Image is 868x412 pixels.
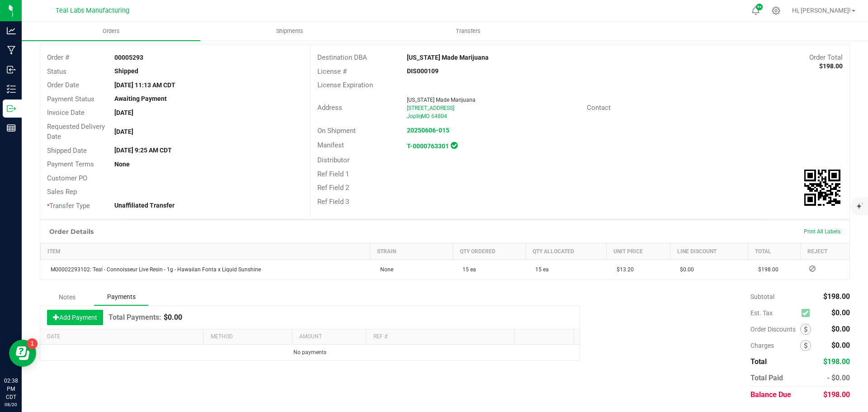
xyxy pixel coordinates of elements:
[823,390,850,399] span: $198.00
[47,81,79,89] span: Order Date
[49,228,94,235] h1: Order Details
[802,307,814,319] span: Calculate excise tax
[750,309,798,317] span: Est. Tax
[164,313,182,322] p: $0.00
[94,289,148,306] div: Payments
[748,243,800,260] th: Total
[819,62,843,70] strong: $198.00
[47,147,87,155] span: Shipped Date
[114,95,167,102] strong: Awaiting Payment
[607,243,670,260] th: Unit Price
[458,266,476,273] span: 15 ea
[317,170,349,178] span: Ref Field 1
[7,123,16,133] inline-svg: Reports
[376,266,393,273] span: None
[407,97,476,103] span: [US_STATE] Made Marijuana
[4,401,18,408] p: 08/20
[379,22,557,41] a: Transfers
[804,170,840,206] qrcode: 00005293
[792,7,851,14] span: Hi, [PERSON_NAME]!
[587,104,611,112] span: Contact
[40,329,203,345] th: Date
[453,243,525,260] th: Qty Ordered
[806,266,819,271] span: Reject Inventory
[56,7,129,14] span: Teal Labs Manufacturing
[750,326,800,333] span: Order Discounts
[47,174,87,182] span: Customer PO
[47,95,94,103] span: Payment Status
[407,142,449,150] a: T-0000763301
[46,266,261,273] span: M00002293102: Teal - Connoisseur Live Resin - 1g - Hawaiian Fonta x Liquid Sunshine
[9,340,36,367] iframe: Resource center
[27,338,38,349] iframe: Resource center unread badge
[407,67,439,75] strong: DIS000109
[317,127,356,135] span: On Shipment
[317,104,342,112] span: Address
[407,105,454,111] span: [STREET_ADDRESS]
[317,53,367,62] span: Destination DBA
[47,188,77,196] span: Sales Rep
[114,147,172,154] strong: [DATE] 9:25 AM CDT
[47,67,66,76] span: Status
[675,266,694,273] span: $0.00
[451,141,458,150] span: In Sync
[407,113,422,119] span: Joplin
[47,202,90,210] span: Transfer Type
[670,243,748,260] th: Line Discount
[831,325,850,333] span: $0.00
[800,243,849,260] th: Reject
[22,22,200,41] a: Orders
[41,243,370,260] th: Item
[114,161,130,168] strong: None
[831,308,850,317] span: $0.00
[114,81,175,89] strong: [DATE] 11:13 AM CDT
[7,65,16,74] inline-svg: Inbound
[804,170,840,206] img: Scan me!
[370,243,453,260] th: Strain
[443,27,493,35] span: Transfers
[7,26,16,35] inline-svg: Analytics
[40,289,94,305] div: Notes
[827,374,850,382] span: - $0.00
[757,5,761,9] span: 9+
[7,85,16,94] inline-svg: Inventory
[612,266,634,273] span: $13.20
[407,127,449,134] a: 20250606-015
[292,329,366,345] th: Amount
[317,156,349,164] span: Distributor
[809,53,843,62] span: Order Total
[366,329,514,345] th: Ref #
[47,160,94,168] span: Payment Terms
[264,27,316,35] span: Shipments
[114,67,138,75] strong: Shipped
[407,54,489,61] strong: [US_STATE] Made Marijuana
[47,123,105,141] span: Requested Delivery Date
[823,292,850,301] span: $198.00
[4,377,18,401] p: 02:38 PM CDT
[114,54,143,61] strong: 00005293
[317,198,349,206] span: Ref Field 3
[317,141,344,149] span: Manifest
[750,357,767,366] span: Total
[420,113,421,119] span: ,
[750,390,791,399] span: Balance Due
[200,22,379,41] a: Shipments
[293,349,326,355] span: No payments
[831,341,850,350] span: $0.00
[525,243,607,260] th: Qty Allocated
[114,202,175,209] strong: Unaffiliated Transfer
[317,81,373,89] span: License Expiration
[750,342,800,349] span: Charges
[804,228,840,235] span: Print All Labels
[750,293,774,300] span: Subtotal
[431,113,447,119] span: 64804
[47,53,69,62] span: Order #
[114,128,133,135] strong: [DATE]
[770,6,782,15] div: Manage settings
[108,313,161,322] h1: Total Payments:
[203,329,292,345] th: Method
[750,374,783,382] span: Total Paid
